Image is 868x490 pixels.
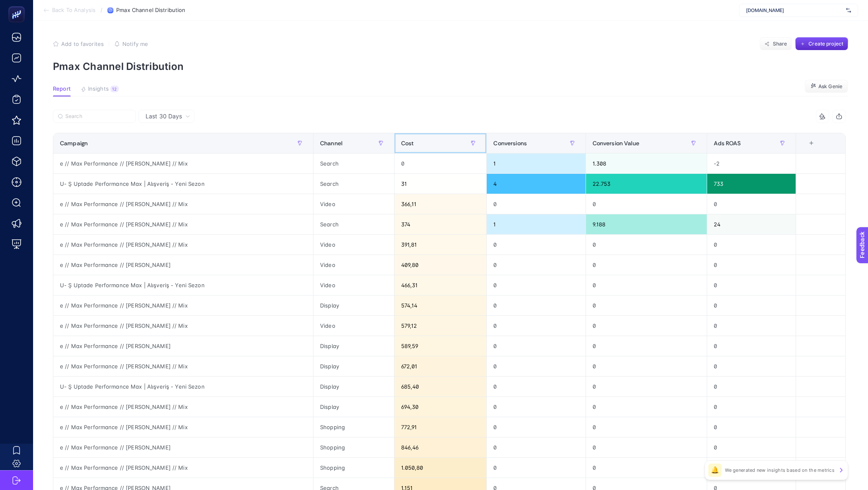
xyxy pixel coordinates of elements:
[818,83,842,90] span: Ask Genie
[586,214,707,234] div: 9.188
[395,214,487,234] div: 374
[313,214,394,234] div: Search
[320,140,342,147] span: Channel
[487,377,585,396] div: 0
[53,255,313,275] div: e // Max Performance // [PERSON_NAME]
[487,336,585,356] div: 0
[487,295,585,315] div: 0
[707,255,796,275] div: 0
[487,174,585,194] div: 4
[773,41,787,47] span: Share
[586,295,707,315] div: 0
[487,356,585,376] div: 0
[53,86,71,92] span: Report
[53,295,313,315] div: e // Max Performance // [PERSON_NAME] // Mix
[88,86,109,92] span: Insights
[708,464,722,477] div: 🔔
[586,437,707,457] div: 0
[805,80,848,93] button: Ask Genie
[707,316,796,336] div: 0
[61,41,104,47] span: Add to favorites
[714,140,741,147] span: Ads ROAS
[487,397,585,417] div: 0
[53,174,313,194] div: U- Ş Uptade Performance Max | Alışveriş - Yeni Sezon
[395,194,487,214] div: 366,11
[395,377,487,396] div: 685,40
[395,316,487,336] div: 579,12
[487,437,585,457] div: 0
[707,295,796,315] div: 0
[60,140,88,147] span: Campaign
[313,174,394,194] div: Search
[53,275,313,295] div: U- Ş Uptade Performance Max | Alışveriş - Yeni Sezon
[313,235,394,255] div: Video
[586,356,707,376] div: 0
[586,154,707,173] div: 1.308
[53,235,313,255] div: e // Max Performance // [PERSON_NAME] // Mix
[707,194,796,214] div: 0
[53,377,313,396] div: U- Ş Uptade Performance Max | Alışveriş - Yeni Sezon
[110,86,119,92] div: 12
[313,194,394,214] div: Video
[313,377,394,396] div: Display
[586,194,707,214] div: 0
[313,154,394,173] div: Search
[586,275,707,295] div: 0
[586,458,707,478] div: 0
[707,336,796,356] div: 0
[725,467,835,473] p: We generated new insights based on the metrics
[53,60,848,72] p: Pmax Channel Distribution
[586,417,707,437] div: 0
[746,7,843,14] span: [DOMAIN_NAME]
[795,37,848,50] button: Create project
[586,255,707,275] div: 0
[395,235,487,255] div: 391,81
[586,316,707,336] div: 0
[395,458,487,478] div: 1.050,80
[586,336,707,356] div: 0
[707,397,796,417] div: 0
[53,194,313,214] div: e // Max Performance // [PERSON_NAME] // Mix
[487,275,585,295] div: 0
[100,7,103,13] span: /
[53,316,313,336] div: e // Max Performance // [PERSON_NAME] // Mix
[52,7,96,14] span: Back To Analysis
[487,458,585,478] div: 0
[395,154,487,173] div: 0
[586,377,707,396] div: 0
[803,140,819,147] div: +
[53,397,313,417] div: e // Max Performance // [PERSON_NAME] // Mix
[487,417,585,437] div: 0
[707,437,796,457] div: 0
[586,397,707,417] div: 0
[53,214,313,234] div: e // Max Performance // [PERSON_NAME] // Mix
[707,235,796,255] div: 0
[487,255,585,275] div: 0
[53,336,313,356] div: e // Max Performance // [PERSON_NAME]
[313,295,394,315] div: Display
[487,214,585,234] div: 1
[313,458,394,478] div: Shopping
[707,417,796,437] div: 0
[395,336,487,356] div: 589,59
[707,174,796,194] div: 733
[313,336,394,356] div: Display
[313,397,394,417] div: Display
[586,235,707,255] div: 0
[707,377,796,396] div: 0
[53,437,313,457] div: e // Max Performance // [PERSON_NAME]
[395,275,487,295] div: 466,31
[395,397,487,417] div: 694,30
[313,255,394,275] div: Video
[395,417,487,437] div: 772,91
[65,113,131,120] input: Search
[53,417,313,437] div: e // Max Performance // [PERSON_NAME] // Mix
[395,356,487,376] div: 672,01
[401,140,414,147] span: Cost
[593,140,639,147] span: Conversion Value
[707,214,796,234] div: 24
[487,194,585,214] div: 0
[487,316,585,336] div: 0
[707,356,796,376] div: 0
[53,356,313,376] div: e // Max Performance // [PERSON_NAME] // Mix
